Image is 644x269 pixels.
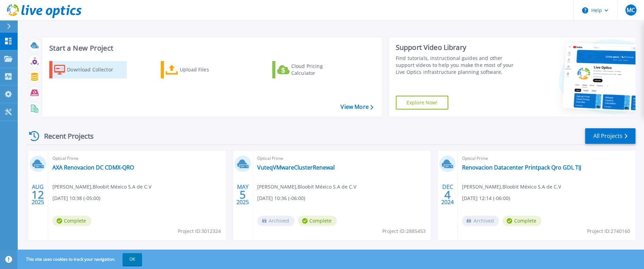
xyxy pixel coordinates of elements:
[462,183,561,191] span: [PERSON_NAME] , Bloobit México S.A de C.V
[462,164,581,171] a: Renovacion Datacenter Printpack Qro GDL TIJ
[257,216,294,226] span: Archived
[257,164,335,171] a: VuteqVMwareClusterRenewal
[49,44,373,52] h3: Start a New Project
[161,61,238,78] a: Upload Files
[396,43,521,52] div: Support Video Library
[27,128,103,145] div: Recent Projects
[396,96,449,110] a: Explore Now!
[52,183,151,191] span: [PERSON_NAME] , Bloobit México S.A de C.V
[396,55,521,76] div: Find tutorials, instructional guides and other support videos to help you make the most of your L...
[32,192,44,198] span: 12
[123,253,142,266] button: OK
[272,61,350,78] a: Cloud Pricing Calculator
[52,216,91,226] span: Complete
[382,227,425,235] span: Project ID: 2885453
[626,7,635,13] span: MC
[502,216,541,226] span: Complete
[462,194,510,202] span: [DATE] 12:14 (-06:00)
[298,216,337,226] span: Complete
[52,194,100,202] span: [DATE] 10:38 (-05:00)
[462,216,499,226] span: Archived
[52,164,134,171] a: AXA Renovacion DC CDMX-QRO
[236,182,249,207] div: MAY 2025
[180,63,235,77] div: Upload Files
[19,253,142,266] span: This site uses cookies to track your navigation.
[587,227,630,235] span: Project ID: 2740160
[52,155,222,162] span: Optical Prime
[585,128,635,144] a: All Projects
[49,61,127,78] a: Download Collector
[31,182,44,207] div: AUG 2025
[444,192,451,198] span: 4
[240,192,246,198] span: 5
[462,155,631,162] span: Optical Prime
[291,63,347,77] div: Cloud Pricing Calculator
[67,63,123,77] div: Download Collector
[257,194,305,202] span: [DATE] 10:36 (-06:00)
[441,182,454,207] div: DEC 2024
[178,227,221,235] span: Project ID: 3012324
[257,183,356,191] span: [PERSON_NAME] , Bloobit México S.A de C.V
[257,155,427,162] span: Optical Prime
[341,104,373,110] a: View More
